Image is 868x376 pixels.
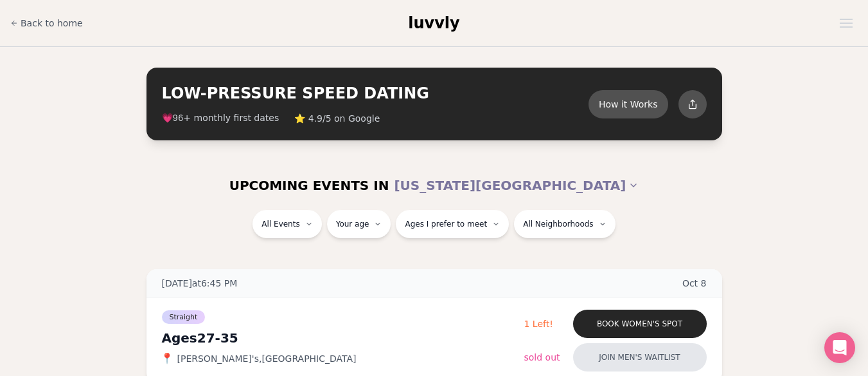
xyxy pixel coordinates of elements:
a: luvvly [408,13,459,33]
button: All Neighborhoods [514,210,615,238]
span: Ages I prefer to meet [405,219,487,229]
h2: LOW-PRESSURE SPEED DATING [162,83,589,104]
button: All Events [252,210,321,238]
span: 💗 + monthly first dates [162,111,279,125]
span: UPCOMING EVENTS IN [229,176,389,194]
span: Your age [336,219,369,229]
span: 📍 [162,353,172,364]
button: How it Works [589,90,668,118]
span: [PERSON_NAME]'s , [GEOGRAPHIC_DATA] [177,352,357,365]
span: Back to home [21,17,83,30]
span: 1 Left! [524,319,553,329]
span: Oct 8 [682,277,707,290]
span: Sold Out [524,352,560,362]
button: Your age [327,210,391,238]
span: [DATE] at 6:45 PM [162,277,238,290]
button: [US_STATE][GEOGRAPHIC_DATA] [394,171,639,200]
button: Ages I prefer to meet [396,210,509,238]
span: 96 [173,113,184,124]
button: Join men's waitlist [573,343,707,371]
span: All Events [261,219,299,229]
div: Ages 27-35 [162,329,524,347]
div: Open Intercom Messenger [824,332,855,363]
button: Book women's spot [573,310,707,338]
span: ⭐ 4.9/5 on Google [294,112,380,125]
span: luvvly [408,14,459,32]
a: Back to home [10,10,83,36]
span: All Neighborhoods [523,219,593,229]
span: Straight [162,310,206,324]
button: Open menu [835,14,858,33]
